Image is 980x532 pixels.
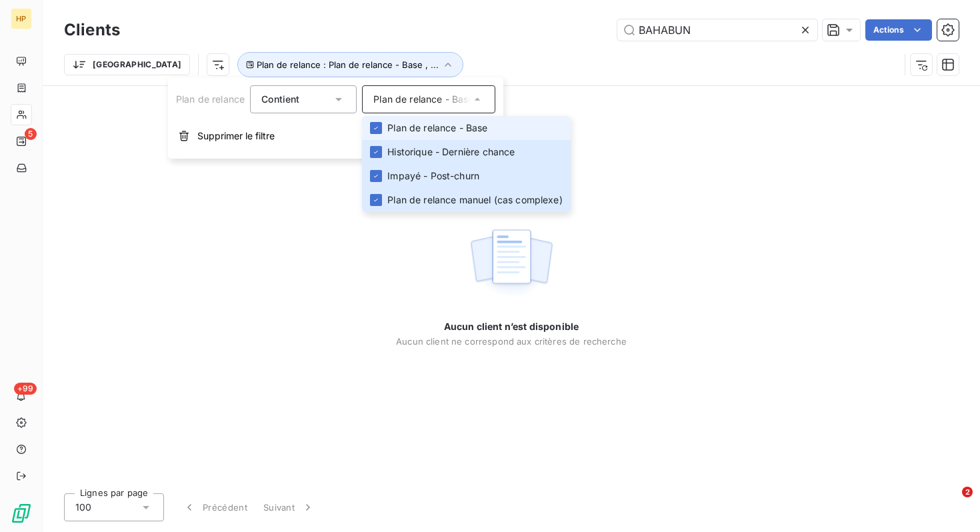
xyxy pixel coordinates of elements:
span: Contient [261,93,299,105]
span: Plan de relance : Plan de relance - Base , ... [257,59,439,70]
a: 5 [11,131,31,152]
span: Impayé - Post-churn [387,169,479,183]
h3: Clients [64,18,120,42]
div: HP [11,8,32,29]
span: Plan de relance - Base [387,121,487,135]
img: Logo LeanPay [11,503,32,524]
div: Plan de relance - Base Historique - Dernière chance Impayé - Post-churn Plan de relance manuel (c... [373,93,471,106]
span: Historique - Dernière chance [387,145,515,159]
input: Rechercher [617,19,817,41]
span: 2 [962,487,973,497]
span: Supprimer le filtre [197,129,275,143]
button: Supprimer le filtre [168,121,503,151]
span: 100 [75,501,91,514]
span: Plan de relance manuel (cas complexe) [387,193,563,207]
span: Aucun client ne correspond aux critères de recherche [396,336,627,347]
iframe: Intercom live chat [935,487,967,519]
span: +99 [14,383,37,395]
span: 5 [25,128,37,140]
button: [GEOGRAPHIC_DATA] [64,54,190,75]
button: Plan de relance : Plan de relance - Base , ... [237,52,463,77]
button: Précédent [175,493,255,521]
span: Aucun client n’est disponible [444,320,579,333]
button: Actions [865,19,932,41]
span: Plan de relance [176,93,245,105]
img: empty state [469,222,554,305]
button: Suivant [255,493,323,521]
